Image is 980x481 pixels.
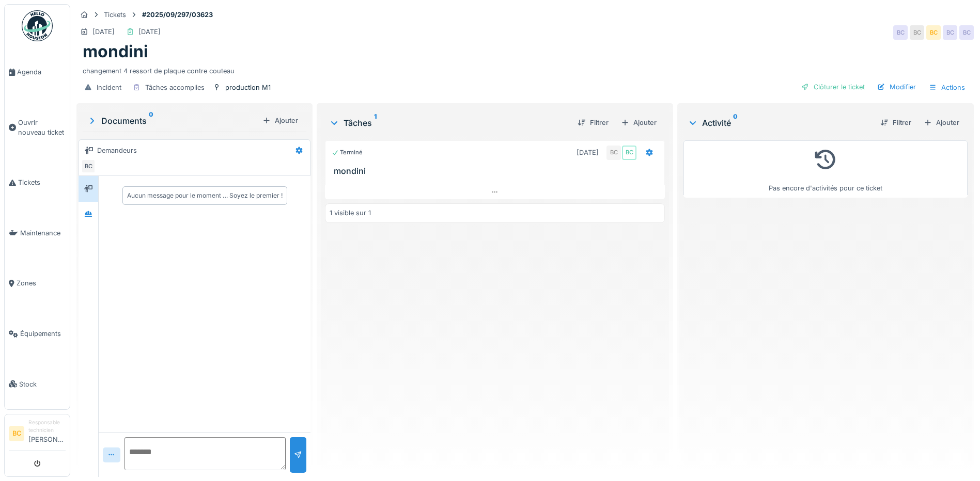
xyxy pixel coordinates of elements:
div: Aucun message pour le moment … Soyez le premier ! [127,191,283,200]
div: Responsable technicien [28,419,66,435]
div: Terminé [332,148,363,157]
div: Demandeurs [97,146,137,155]
div: BC [910,25,924,40]
div: Pas encore d'activités pour ce ticket [690,145,961,193]
div: [DATE] [92,27,115,37]
div: Filtrer [573,116,613,130]
li: BC [9,426,24,441]
div: [DATE] [138,27,161,37]
div: Filtrer [876,116,915,130]
div: Modifier [873,80,920,94]
div: BC [943,25,957,40]
div: Actions [924,80,970,95]
div: Documents [87,115,258,127]
div: BC [622,146,636,160]
h1: mondini [83,42,148,61]
a: BC Responsable technicien[PERSON_NAME] [9,419,66,451]
span: Ouvrir nouveau ticket [18,118,66,137]
div: [DATE] [577,148,599,157]
span: Maintenance [20,228,66,238]
div: changement 4 ressort de plaque contre couteau [83,62,968,76]
div: BC [959,25,974,40]
sup: 0 [733,117,738,129]
sup: 0 [149,115,153,127]
div: Ajouter [920,116,963,130]
div: Tâches accomplies [145,83,205,92]
li: [PERSON_NAME] [28,419,66,448]
a: Stock [5,359,70,409]
img: Badge_color-CXgf-gQk.svg [22,10,53,41]
div: Clôturer le ticket [797,80,869,94]
div: Ajouter [617,116,661,130]
a: Ouvrir nouveau ticket [5,98,70,158]
div: BC [893,25,908,40]
a: Équipements [5,309,70,359]
span: Agenda [17,67,66,77]
div: production M1 [225,83,271,92]
span: Équipements [20,329,66,339]
div: BC [606,146,621,160]
div: Incident [97,83,121,92]
div: 1 visible sur 1 [330,208,371,218]
a: Maintenance [5,208,70,259]
span: Stock [19,379,66,389]
div: Ajouter [258,114,302,127]
div: Tickets [104,10,126,20]
a: Agenda [5,47,70,98]
a: Tickets [5,157,70,208]
span: Zones [17,278,66,288]
h3: mondini [334,166,660,176]
div: Activité [688,117,872,129]
strong: #2025/09/297/03623 [138,10,217,20]
div: BC [926,25,941,40]
sup: 1 [374,117,377,129]
span: Tickets [18,178,66,187]
a: Zones [5,258,70,309]
div: Tâches [329,117,569,129]
div: BC [81,159,96,173]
